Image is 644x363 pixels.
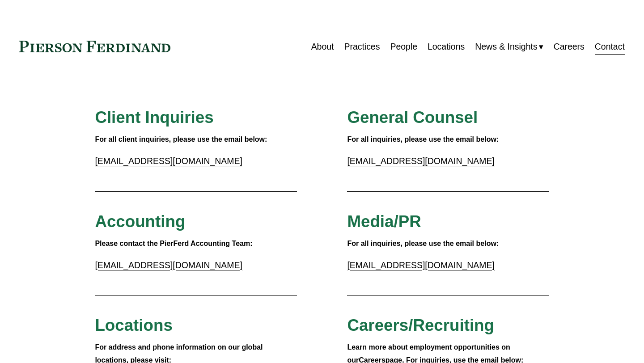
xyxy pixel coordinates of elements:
[347,260,494,270] a: [EMAIL_ADDRESS][DOMAIN_NAME]
[347,316,494,334] span: Careers/Recruiting
[475,38,543,55] a: folder dropdown
[347,108,478,127] span: General Counsel
[95,316,172,334] span: Locations
[347,212,421,231] span: Media/PR
[95,135,267,143] strong: For all client inquiries, please use the email below:
[95,156,242,166] a: [EMAIL_ADDRESS][DOMAIN_NAME]
[344,38,380,55] a: Practices
[95,212,185,231] span: Accounting
[390,38,417,55] a: People
[95,240,252,247] strong: Please contact the PierFerd Accounting Team:
[595,38,625,55] a: Contact
[95,108,213,127] span: Client Inquiries
[95,260,242,270] a: [EMAIL_ADDRESS][DOMAIN_NAME]
[311,38,334,55] a: About
[475,39,537,55] span: News & Insights
[347,156,494,166] a: [EMAIL_ADDRESS][DOMAIN_NAME]
[347,240,499,247] strong: For all inquiries, please use the email below:
[428,38,465,55] a: Locations
[554,38,585,55] a: Careers
[347,135,499,143] strong: For all inquiries, please use the email below:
